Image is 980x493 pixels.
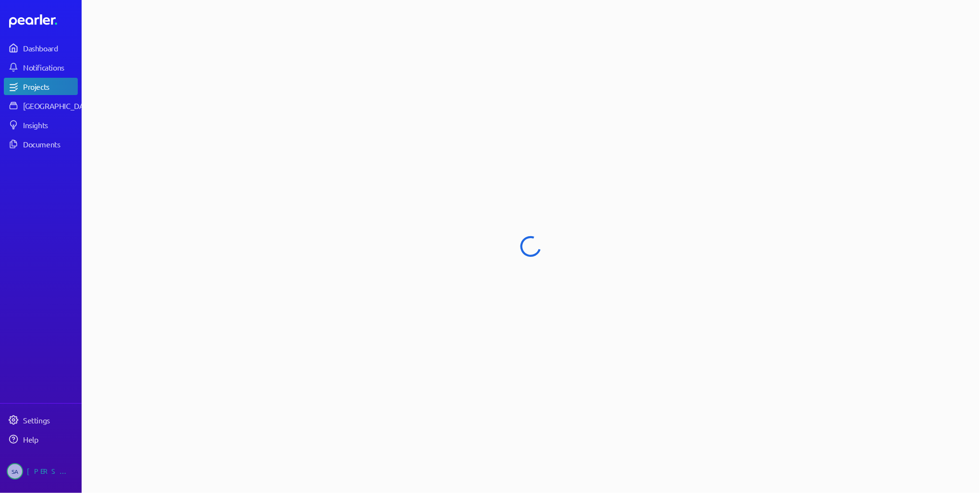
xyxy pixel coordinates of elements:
[4,39,78,57] a: Dashboard
[4,97,78,114] a: [GEOGRAPHIC_DATA]
[23,101,95,110] div: [GEOGRAPHIC_DATA]
[4,411,78,429] a: Settings
[27,463,75,480] div: [PERSON_NAME]
[7,463,23,480] span: Steve Ackermann
[23,139,77,149] div: Documents
[23,434,77,444] div: Help
[4,135,78,153] a: Documents
[4,78,78,95] a: Projects
[23,43,77,53] div: Dashboard
[9,14,78,28] a: Dashboard
[23,82,77,91] div: Projects
[4,59,78,76] a: Notifications
[23,62,77,72] div: Notifications
[23,415,77,425] div: Settings
[4,459,78,483] a: SA[PERSON_NAME]
[4,116,78,133] a: Insights
[4,431,78,448] a: Help
[23,120,77,130] div: Insights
